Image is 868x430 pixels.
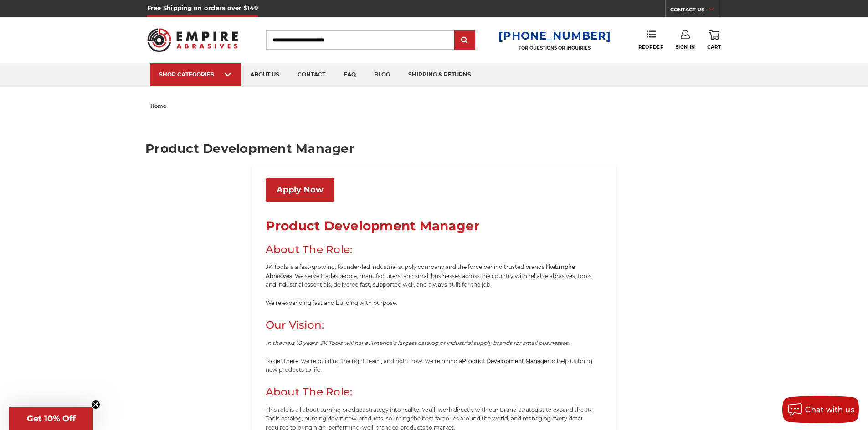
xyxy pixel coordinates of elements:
a: contact [288,63,334,86]
span: Chat with us [805,405,854,414]
a: Apply Now [266,178,334,202]
span: Sign In [676,44,695,50]
a: Reorder [638,30,663,50]
p: FOR QUESTIONS OR INQUIRIES [498,45,611,51]
img: Empire Abrasives [147,22,238,58]
button: Close teaser [91,400,100,409]
h2: About The Role: [266,384,603,400]
div: SHOP CATEGORIES [159,71,232,78]
h1: Product Development Manager [145,142,723,155]
button: Chat with us [782,396,859,423]
b: Product Development Manager [462,358,550,364]
a: faq [334,63,365,86]
h2: Our Vision: [266,317,603,334]
a: shipping & returns [399,63,480,86]
b: Empire Abrasives [266,263,575,279]
h2: About The Role: [266,241,603,258]
a: [PHONE_NUMBER] [498,29,611,42]
p: We’re expanding fast and building with purpose. [266,298,603,307]
p: JK Tools is a fast-growing, founder-led industrial supply company and the force behind trusted br... [266,263,603,289]
span: Cart [707,44,721,50]
span: Reorder [638,44,663,50]
p: To get there, we’re building the right team, and right now, we’re hiring a to help us bring new p... [266,357,603,374]
a: about us [241,63,288,86]
h1: Product Development Manager [266,216,603,236]
a: CONTACT US [670,5,721,17]
div: Get 10% OffClose teaser [9,407,93,430]
a: Cart [707,30,721,50]
span: home [150,103,166,109]
span: Get 10% Off [27,414,76,424]
input: Submit [456,31,474,50]
i: In the next 10 years, JK Tools will have America’s largest catalog of industrial supply brands fo... [266,339,570,346]
a: blog [365,63,399,86]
